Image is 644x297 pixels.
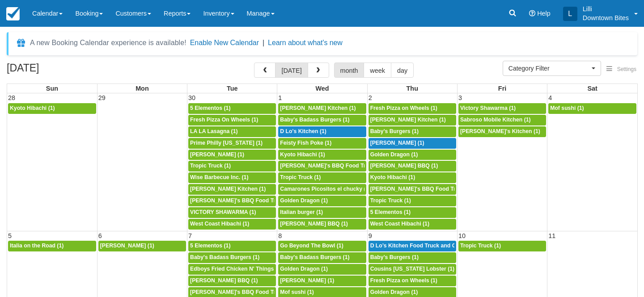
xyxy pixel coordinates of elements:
a: Fresh Pizza on Wheels (1) [369,276,456,286]
a: Kyoto Hibachi (1) [369,172,456,183]
a: LA LA Lasagna (1) [188,126,276,137]
div: A new Booking Calendar experience is available! [30,38,186,48]
a: Baby's Badass Burgers (1) [278,115,366,125]
button: Settings [601,63,642,76]
span: Mof sushi (1) [550,105,584,111]
span: 4 [547,94,553,101]
a: Victory Shawarma (1) [458,103,546,114]
a: Fresh Pizza On Wheels (1) [188,115,276,125]
h2: [DATE] [7,63,120,79]
a: Edboys Fried Chicken N' Things (1) [188,264,276,275]
span: Kyoto Hibachi (1) [10,105,55,111]
span: 5 Elementos (1) [190,243,230,249]
span: 28 [7,94,16,101]
span: 8 [277,232,283,239]
span: Tue [227,85,238,92]
span: Cousins [US_STATE] Lobster (1) [370,266,455,272]
a: [PERSON_NAME] BBQ (1) [369,161,456,172]
a: [PERSON_NAME] BBQ (1) [278,219,366,230]
a: Golden Dragon (1) [369,150,456,160]
button: week [364,63,391,78]
a: [PERSON_NAME] (1) [369,138,456,149]
a: West Coast Hibachi (1) [188,219,276,230]
a: Italian burger (1) [278,207,366,218]
a: [PERSON_NAME] (1) [98,241,186,251]
span: Settings [617,66,636,72]
span: Mon [136,85,149,92]
a: Tropic Truck (1) [369,196,456,206]
span: Thu [407,85,418,92]
a: VICTORY SHAWARMA (1) [188,207,276,218]
a: Baby’s Burgers (1) [369,252,456,263]
button: Category Filter [503,61,601,76]
span: 5 [7,232,13,239]
span: Help [537,10,551,17]
span: Mof sushi (1) [280,289,314,295]
a: 5 Elementos (1) [188,103,276,114]
a: [PERSON_NAME]'s BBQ Food Truck (1) [369,184,456,195]
span: 1 [277,94,283,101]
a: Baby's Badass Burgers (1) [278,252,366,263]
a: Cousins [US_STATE] Lobster (1) [369,264,456,275]
span: [PERSON_NAME]'s Kitchen (1) [460,128,540,134]
span: VICTORY SHAWARMA (1) [190,209,256,215]
span: Baby’s Burgers (1) [370,128,419,134]
a: [PERSON_NAME]'s Kitchen (1) [458,126,546,137]
span: Baby's Badass Burgers (1) [190,254,259,260]
span: 2 [368,94,373,101]
a: Tropic Truck (1) [458,241,546,251]
span: Category Filter [508,64,589,73]
span: 10 [458,232,466,239]
img: checkfront-main-nav-mini-logo.png [6,7,20,21]
span: [PERSON_NAME] (1) [100,243,154,249]
span: 29 [97,94,106,101]
a: Wise Barbecue Inc. (1) [188,172,276,183]
span: Baby's Badass Burgers (1) [280,117,349,123]
a: D Lo's Kitchen (1) [278,126,366,137]
span: [PERSON_NAME] Kitchen (1) [280,105,356,111]
span: Sun [46,85,58,92]
button: Enable New Calendar [190,38,259,47]
a: [PERSON_NAME] Kitchen (1) [369,115,456,125]
a: Go Beyond The Bowl (1) [278,241,366,251]
a: Camarones Picositos el chucky (1) [278,184,366,195]
span: [PERSON_NAME] Kitchen (1) [190,186,266,192]
span: 5 Elementos (1) [370,209,411,215]
a: [PERSON_NAME]'s BBQ Food Truck (1) [278,161,366,172]
span: 7 [187,232,193,239]
span: 11 [547,232,556,239]
span: Tropic Truck (1) [280,174,321,180]
span: 5 Elementos (1) [190,105,230,111]
a: [PERSON_NAME] (1) [278,276,366,286]
a: Feisty Fish Poke (1) [278,138,366,149]
span: Fresh Pizza on Wheels (1) [370,277,437,284]
span: [PERSON_NAME]'s BBQ Food Truck (1) [190,197,293,204]
a: 5 Elementos (1) [188,241,276,251]
a: Baby's Badass Burgers (1) [188,252,276,263]
a: Tropic Truck (1) [278,172,366,183]
span: [PERSON_NAME] BBQ (1) [370,163,438,169]
a: Kyoto Hibachi (1) [8,103,96,114]
span: Golden Dragon (1) [280,266,328,272]
a: Fresh Pizza on Wheels (1) [369,103,456,114]
span: Tropic Truck (1) [460,243,501,249]
a: 5 Elementos (1) [369,207,456,218]
a: Mof sushi (1) [548,103,636,114]
span: [PERSON_NAME] (1) [370,140,424,146]
a: Golden Dragon (1) [278,196,366,206]
span: | [263,39,264,46]
span: [PERSON_NAME]'s BBQ Food Truck (1) [370,186,474,192]
span: Kyoto Hibachi (1) [370,174,415,180]
span: [PERSON_NAME] (1) [280,277,334,284]
span: Victory Shawarma (1) [460,105,516,111]
span: Fresh Pizza On Wheels (1) [190,117,258,123]
span: Go Beyond The Bowl (1) [280,243,343,249]
span: Camarones Picositos el chucky (1) [280,186,370,192]
span: [PERSON_NAME]'s BBQ Food Truck (1) [280,163,383,169]
p: Downtown Bites [583,13,629,22]
p: Lilli [583,4,629,13]
span: Fresh Pizza on Wheels (1) [370,105,437,111]
span: Baby's Badass Burgers (1) [280,254,349,260]
span: Kyoto Hibachi (1) [280,151,325,158]
a: Prime Philly [US_STATE] (1) [188,138,276,149]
